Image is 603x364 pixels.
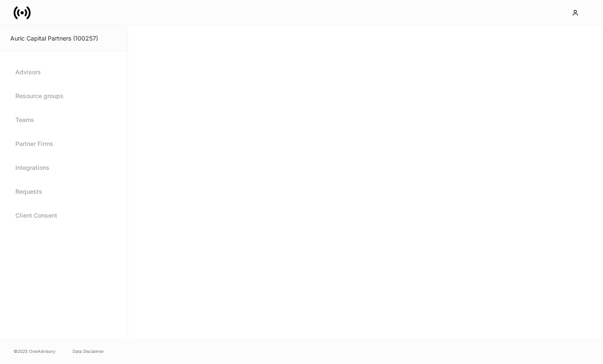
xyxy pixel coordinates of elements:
a: Advisors [10,62,117,82]
a: Data Disclaimer [73,348,104,355]
div: Auric Capital Partners (100257) [10,34,117,43]
a: Teams [10,110,117,130]
span: © 2025 OneAdvisory [14,348,55,355]
a: Integrations [10,157,117,178]
a: Partner Firms [10,134,117,154]
a: Requests [10,181,117,202]
a: Client Consent [10,205,117,226]
a: Resource groups [10,86,117,106]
